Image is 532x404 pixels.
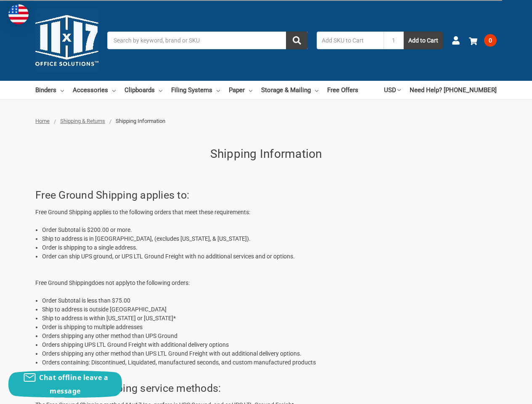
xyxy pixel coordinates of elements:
li: Orders shipping any other method than UPS LTL Ground Freight with out additional delivery options. [42,349,497,358]
li: Order can ship UPS ground, or UPS LTL Ground Freight with no additional services and or options. [42,252,497,261]
a: Need Help? [PHONE_NUMBER] [410,81,497,99]
a: Home [35,118,50,124]
a: Paper [229,81,252,99]
li: Order Subtotal is less than $75.00 [42,296,497,305]
p: Free Ground Shipping to the following orders: [35,279,497,287]
span: Shipping Information [116,118,165,124]
li: Orders shipping UPS LTL Ground Freight with additional delivery options [42,340,497,349]
span: 0 [484,34,497,47]
span: Chat offline leave a message [39,373,108,396]
span: does not apply [92,279,130,286]
li: Ship to address is within [US_STATE] or [US_STATE]* [42,314,497,323]
li: Order Subtotal is $200.00 or more. [42,226,497,234]
h2: Free Ground Shipping applies to: [35,187,497,203]
a: Free Offers [327,81,358,99]
a: Storage & Mailing [261,81,318,99]
a: Accessories [73,81,116,99]
input: Add SKU to Cart [317,32,384,49]
button: Chat offline leave a message [8,371,122,398]
img: duty and tax information for United States [8,4,29,24]
button: Add to Cart [404,32,443,49]
a: USD [384,81,401,99]
h2: Free Ground Shipping service methods: [35,380,497,396]
li: Ship to address is outside [GEOGRAPHIC_DATA] [42,305,497,314]
li: Order is shipping to multiple addresses [42,323,497,332]
img: 11x17.com [35,9,98,72]
a: Shipping & Returns [60,118,105,124]
li: Orders shipping any other method than UPS Ground [42,332,497,340]
li: Orders containing: Discontinued, Liquidated, manufactured seconds, and custom manufactured products [42,358,497,367]
h1: Shipping Information [35,145,497,163]
a: Binders [35,81,64,99]
input: Search by keyword, brand or SKU [107,32,308,49]
iframe: Google Customer Reviews [463,381,532,404]
p: Free Ground Shipping applies to the following orders that meet these requirements: [35,208,497,217]
a: Filing Systems [171,81,220,99]
a: Clipboards [124,81,162,99]
a: 0 [469,29,497,51]
li: Order is shipping to a single address. [42,243,497,252]
li: Ship to address is in [GEOGRAPHIC_DATA], (excludes [US_STATE], & [US_STATE]). [42,234,497,243]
